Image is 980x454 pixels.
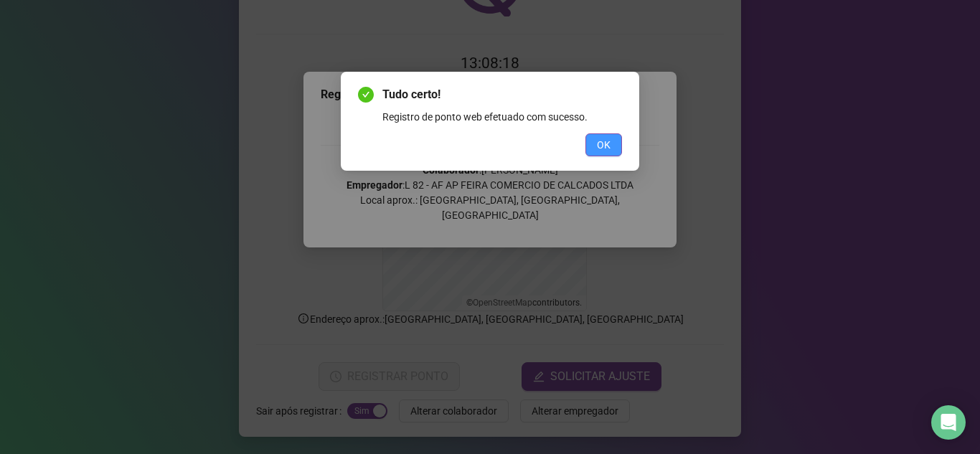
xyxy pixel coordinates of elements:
[382,86,622,103] span: Tudo certo!
[382,109,622,125] div: Registro de ponto web efetuado com sucesso.
[358,87,374,103] span: check-circle
[585,133,622,156] button: OK
[931,405,966,440] div: Open Intercom Messenger
[597,137,611,153] span: OK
